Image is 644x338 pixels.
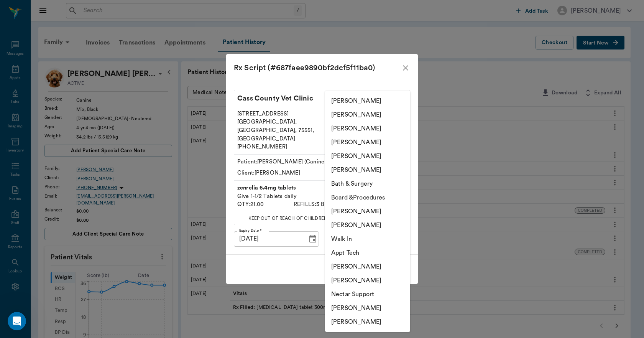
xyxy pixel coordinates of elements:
li: [PERSON_NAME] [325,218,410,232]
li: Appt Tech [325,246,410,260]
p: Active 16h ago [37,10,74,17]
button: Gif picker [24,251,30,257]
li: [PERSON_NAME] [325,204,410,218]
li: Bath & Surgery [325,177,410,191]
button: Start recording [49,251,55,257]
div: Alana says… [6,36,147,246]
li: [PERSON_NAME] [325,274,410,287]
li: [PERSON_NAME] [325,260,410,274]
li: [PERSON_NAME] [325,135,410,149]
button: Send a message… [131,248,144,261]
li: [PERSON_NAME] [325,122,410,135]
textarea: Message… [7,235,147,248]
div: Close [135,3,148,17]
img: Profile image for Alana [22,4,34,16]
div: Of course :). I sent the below message last week, but I'm not sure if it made its way to you. If ... [6,36,126,240]
li: Walk In [325,232,410,246]
li: Nectar Support [325,287,410,301]
button: Upload attachment [36,251,43,257]
li: [PERSON_NAME] [325,315,410,329]
li: Board &Procedures [325,191,410,204]
li: [PERSON_NAME] [325,108,410,122]
li: [PERSON_NAME] [325,163,410,177]
li: [PERSON_NAME] [325,149,410,163]
iframe: Intercom live chat [8,312,26,330]
h1: [PERSON_NAME] [37,4,87,10]
div: Of course :). I sent the below message last week, but I'm not sure if it made its way to you. If ... [12,40,120,236]
button: Home [120,3,135,18]
button: go back [5,3,20,18]
li: [PERSON_NAME] [325,301,410,315]
button: Emoji picker [12,251,18,257]
div: Bert says… [6,5,147,36]
li: [PERSON_NAME] [325,94,410,108]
